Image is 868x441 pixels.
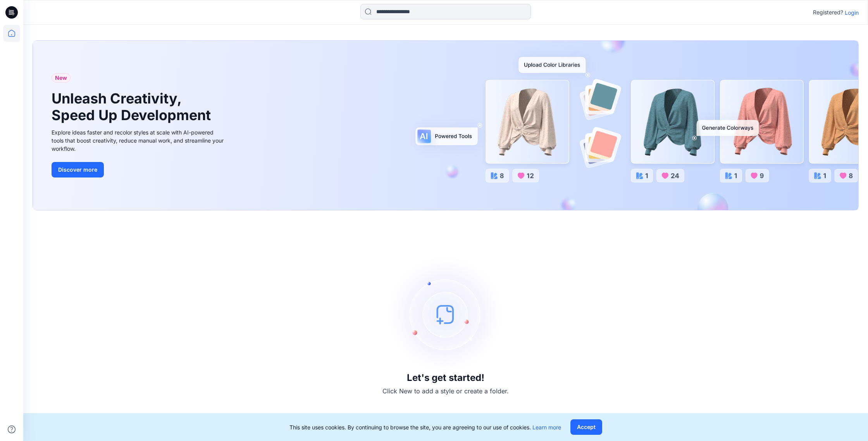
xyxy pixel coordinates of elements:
h3: Let's get started! [407,372,484,383]
button: Accept [570,419,602,435]
div: Explore ideas faster and recolor styles at scale with AI-powered tools that boost creativity, red... [52,128,226,153]
p: Login [845,9,859,17]
h1: Unleash Creativity, Speed Up Development [52,90,214,124]
p: This site uses cookies. By continuing to browse the site, you are agreeing to our use of cookies. [289,423,561,431]
p: Registered? [813,8,843,17]
a: Discover more [52,162,226,177]
span: New [55,73,67,83]
p: Click New to add a style or create a folder. [382,386,509,396]
button: Discover more [52,162,104,177]
a: Learn more [532,424,561,431]
img: empty-state-image.svg [387,256,504,372]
